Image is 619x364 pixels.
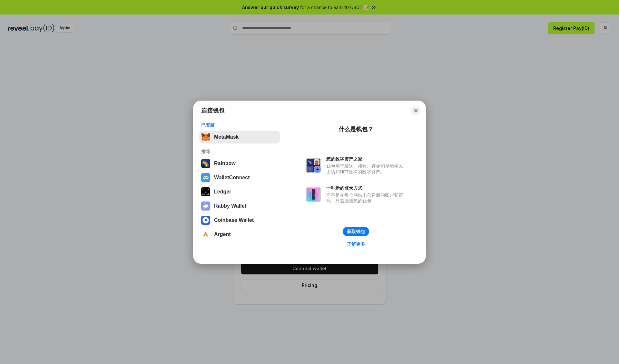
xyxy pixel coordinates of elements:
[326,156,406,162] div: 您的数字资产之家
[214,161,236,166] div: Rainbow
[199,171,280,184] button: WalletConnect
[214,175,250,181] div: WalletConnect
[326,185,406,191] div: 一种新的登录方式
[201,122,278,128] div: 已安装
[199,200,280,212] button: Rabby Wallet
[214,217,254,223] div: Coinbase Wallet
[326,192,406,204] div: 而不是在每个网站上创建新的账户和密码，只需连接您的钱包。
[201,133,210,142] img: svg+xml,%3Csvg%20fill%3D%22none%22%20height%3D%2233%22%20viewBox%3D%220%200%2035%2033%22%20width%...
[201,216,210,225] img: svg+xml,%3Csvg%20width%3D%2228%22%20height%3D%2228%22%20viewBox%3D%220%200%2028%2028%22%20fill%3D...
[347,241,365,247] div: 了解更多
[343,240,369,248] a: 了解更多
[306,158,321,173] img: svg+xml,%3Csvg%20xmlns%3D%22http%3A%2F%2Fwww.w3.org%2F2000%2Fsvg%22%20fill%3D%22none%22%20viewBox...
[199,131,280,143] button: MetaMask
[214,189,231,195] div: Ledger
[339,125,373,133] div: 什么是钱包？
[201,230,210,239] img: svg+xml,%3Csvg%20width%3D%2228%22%20height%3D%2228%22%20viewBox%3D%220%200%2028%2028%22%20fill%3D...
[199,185,280,198] button: Ledger
[201,173,210,182] img: svg+xml,%3Csvg%20width%3D%2228%22%20height%3D%2228%22%20viewBox%3D%220%200%2028%2028%22%20fill%3D...
[199,214,280,227] button: Coinbase Wallet
[201,202,210,211] img: svg+xml,%3Csvg%20xmlns%3D%22http%3A%2F%2Fwww.w3.org%2F2000%2Fsvg%22%20fill%3D%22none%22%20viewBox...
[199,157,280,170] button: Rainbow
[201,107,224,114] h1: 连接钱包
[306,187,321,202] img: svg+xml,%3Csvg%20xmlns%3D%22http%3A%2F%2Fwww.w3.org%2F2000%2Fsvg%22%20fill%3D%22none%22%20viewBox...
[199,228,280,241] button: Argent
[326,163,406,175] div: 钱包用于发送、接收、存储和显示像以太坊和NFT这样的数字资产。
[201,159,210,168] img: svg+xml,%3Csvg%20width%3D%22120%22%20height%3D%22120%22%20viewBox%3D%220%200%20120%20120%22%20fil...
[347,229,365,234] div: 获取钱包
[214,231,231,237] div: Argent
[343,227,369,236] button: 获取钱包
[411,106,420,115] button: Close
[201,149,278,154] div: 推荐
[201,187,210,196] img: svg+xml,%3Csvg%20xmlns%3D%22http%3A%2F%2Fwww.w3.org%2F2000%2Fsvg%22%20width%3D%2228%22%20height%3...
[214,203,246,209] div: Rabby Wallet
[214,134,239,140] div: MetaMask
